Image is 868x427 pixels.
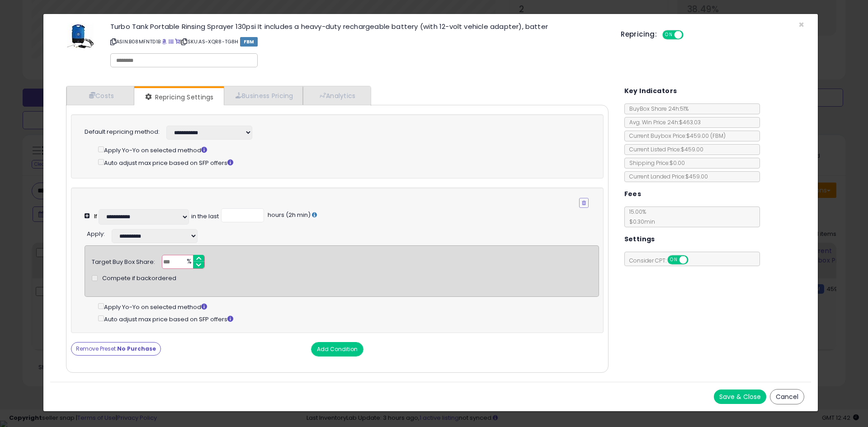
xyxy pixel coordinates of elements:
[98,314,599,324] div: Auto adjust max price based on SFP offers
[98,301,599,312] div: Apply Yo-Yo on selected method
[117,345,156,352] strong: No Purchase
[110,23,607,30] h3: Turbo Tank Portable Rinsing Sprayer 130psi It includes a heavy-duty rechargeable battery (with 12...
[92,255,155,267] div: Target Buy Box Share:
[798,18,804,31] span: ×
[224,86,303,105] a: Business Pricing
[67,23,94,50] img: 41-eNMj0tOL._SL60_.jpg
[621,31,657,38] h5: Repricing:
[682,31,697,39] span: OFF
[668,256,679,264] span: ON
[181,255,196,269] span: %
[625,159,685,167] span: Shipping Price: $0.00
[102,274,176,283] span: Compete if backordered
[625,173,708,180] span: Current Landed Price: $459.00
[110,34,607,49] p: ASIN: B08MFNTD1B | SKU: AS-XQR8-TG8H
[625,208,655,225] span: 15.00 %
[770,389,804,404] button: Cancel
[85,128,160,136] label: Default repricing method:
[663,31,675,39] span: ON
[169,38,174,45] a: All offer listings
[625,145,703,153] span: Current Listed Price: $459.00
[624,85,677,97] h5: Key Indicators
[625,118,701,126] span: Avg. Win Price 24h: $463.03
[311,342,363,357] button: Add Condition
[87,227,105,239] div: :
[98,145,589,155] div: Apply Yo-Yo on selected method
[714,389,766,404] button: Save & Close
[175,38,180,45] a: Your listing only
[66,86,134,105] a: Costs
[624,188,642,200] h5: Fees
[162,38,167,45] a: BuyBox page
[98,157,589,168] div: Auto adjust max price based on SFP offers
[240,37,258,47] span: FBM
[87,230,104,238] span: Apply
[71,342,161,356] button: Remove Preset:
[582,200,586,206] i: Remove Condition
[303,86,370,105] a: Analytics
[625,132,726,140] span: Current Buybox Price:
[625,257,700,264] span: Consider CPT:
[687,256,701,264] span: OFF
[710,132,726,140] span: ( FBM )
[625,105,689,113] span: BuyBox Share 24h: 51%
[191,212,219,221] div: in the last
[686,132,726,140] span: $459.00
[134,88,223,106] a: Repricing Settings
[266,211,311,219] span: hours (2h min)
[624,234,655,245] h5: Settings
[625,218,655,225] span: $0.30 min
